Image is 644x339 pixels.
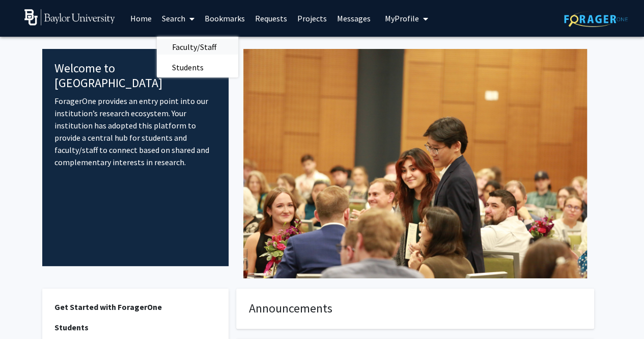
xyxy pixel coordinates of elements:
a: Messages [332,1,376,36]
a: Projects [292,1,332,36]
a: Requests [250,1,292,36]
img: Cover Image [243,49,587,278]
span: My Profile [385,13,419,23]
a: Home [125,1,157,36]
img: ForagerOne Logo [564,11,628,27]
iframe: Chat [8,293,43,331]
img: Baylor University Logo [24,9,116,25]
h4: Announcements [249,301,581,316]
span: Faculty/Staff [157,37,232,57]
a: Bookmarks [200,1,250,36]
p: ForagerOne provides an entry point into our institution’s research ecosystem. Your institution ha... [54,95,217,168]
a: Faculty/Staff [157,39,238,55]
a: Students [157,60,238,75]
span: Students [157,57,219,77]
strong: Students [54,322,89,332]
a: Search [157,1,200,36]
strong: Get Started with ForagerOne [54,302,162,312]
h4: Welcome to [GEOGRAPHIC_DATA] [54,61,217,91]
